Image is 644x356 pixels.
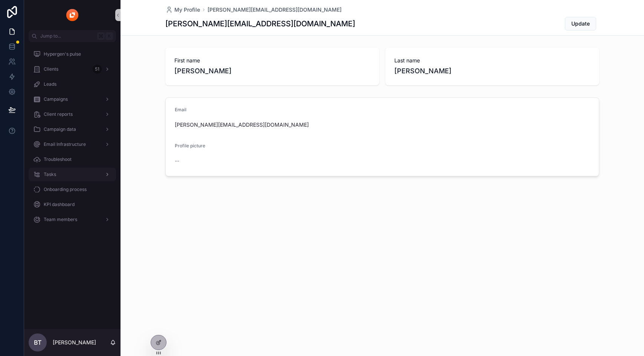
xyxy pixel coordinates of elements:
span: Clients [44,66,58,72]
a: Onboarding process [29,183,116,196]
span: [PERSON_NAME] [394,66,590,76]
img: App logo [66,9,78,21]
div: 51 [93,65,102,74]
span: KPI dashboard [44,201,75,208]
span: Email [175,107,186,112]
span: Campaigns [44,96,68,102]
div: scrollable content [24,42,121,236]
span: Tasks [44,171,56,177]
span: Last name [394,57,590,64]
span: First name [174,57,370,64]
span: Leads [44,81,56,87]
button: Jump to...K [29,30,116,42]
span: Troubleshoot [44,156,72,162]
span: Campaign data [44,126,76,132]
a: Leads [29,77,116,91]
a: Team members [29,213,116,226]
span: [PERSON_NAME] [174,66,370,76]
span: -- [175,157,179,165]
a: Campaign data [29,123,116,136]
p: [PERSON_NAME] [53,339,96,346]
span: Email Infrastructure [44,141,86,147]
a: Email Infrastructure [29,138,116,151]
span: Client reports [44,111,73,117]
a: Tasks [29,168,116,181]
a: Troubleshoot [29,153,116,166]
a: Campaigns [29,92,116,106]
a: Client reports [29,108,116,121]
span: Update [571,20,590,27]
a: My Profile [165,6,200,14]
a: Hypergen's pulse [29,47,116,61]
span: Team members [44,217,77,223]
span: BT [34,338,41,347]
a: Clients51 [29,62,116,76]
span: Jump to... [40,33,94,39]
span: Hypergen's pulse [44,51,81,57]
span: K [106,33,112,39]
h1: [PERSON_NAME][EMAIL_ADDRESS][DOMAIN_NAME] [165,18,355,29]
button: Update [565,17,596,30]
span: Onboarding process [44,186,87,192]
a: KPI dashboard [29,198,116,211]
a: [PERSON_NAME][EMAIL_ADDRESS][DOMAIN_NAME] [175,121,309,129]
a: [PERSON_NAME][EMAIL_ADDRESS][DOMAIN_NAME] [208,6,342,14]
span: Profile picture [175,143,205,148]
span: My Profile [174,6,200,14]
